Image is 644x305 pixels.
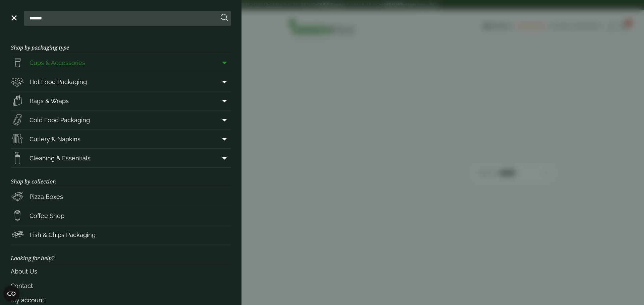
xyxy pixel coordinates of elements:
[30,192,63,201] span: Pizza Boxes
[30,230,96,239] span: Fish & Chips Packaging
[11,244,231,264] h3: Looking for help?
[3,286,19,302] button: Open CMP widget
[30,154,91,163] span: Cleaning & Essentials
[11,190,24,203] img: Pizza_boxes.svg
[11,187,231,206] a: Pizza Boxes
[11,94,24,107] img: Paper_carriers.svg
[11,91,231,110] a: Bags & Wraps
[11,264,231,279] a: About Us
[11,75,24,88] img: Deli_box.svg
[11,34,231,53] h3: Shop by packaging type
[11,206,231,225] a: Coffee Shop
[11,209,24,222] img: HotDrink_paperCup.svg
[11,225,231,244] a: Fish & Chips Packaging
[30,77,87,86] span: Hot Food Packaging
[11,130,231,148] a: Cutlery & Napkins
[11,168,231,187] h3: Shop by collection
[11,149,231,167] a: Cleaning & Essentials
[11,113,24,127] img: Sandwich_box.svg
[11,56,24,69] img: PintNhalf_cup.svg
[11,53,231,72] a: Cups & Accessories
[11,110,231,129] a: Cold Food Packaging
[11,72,231,91] a: Hot Food Packaging
[11,151,24,165] img: open-wipe.svg
[30,211,64,220] span: Coffee Shop
[30,116,90,125] span: Cold Food Packaging
[11,228,24,241] img: FishNchip_box.svg
[30,96,69,105] span: Bags & Wraps
[11,279,231,293] a: Contact
[30,58,85,67] span: Cups & Accessories
[30,135,80,144] span: Cutlery & Napkins
[11,132,24,146] img: Cutlery.svg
